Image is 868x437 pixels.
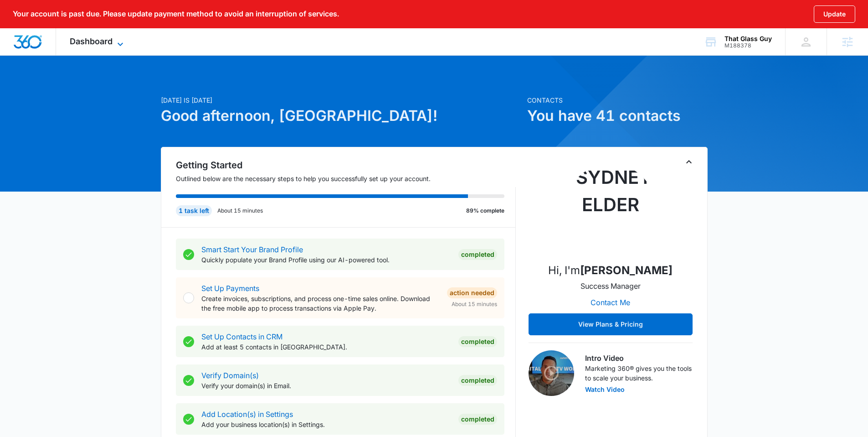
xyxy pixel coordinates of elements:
[548,262,673,279] p: Hi, I'm
[529,350,574,396] img: Intro Video
[201,255,451,265] p: Quickly populate your Brand Profile using our AI-powered tool.
[161,105,522,127] h1: Good afternoon, [GEOGRAPHIC_DATA]!
[452,300,497,308] span: About 15 minutes
[201,420,451,429] p: Add your business location(s) in Settings.
[176,205,212,216] div: 1 task left
[25,53,32,60] img: tab_domain_overview_orange.svg
[15,15,22,22] img: logo_orange.svg
[176,174,516,183] p: Outlined below are the necessary steps to help you successfully set up your account.
[24,24,100,31] div: Domain: [DOMAIN_NAME]
[529,313,693,335] button: View Plans & Pricing
[724,42,772,49] div: account id
[585,386,625,393] button: Watch Video
[201,381,451,390] p: Verify your domain(s) in Email.
[527,105,708,127] h1: You have 41 contacts
[201,284,259,293] a: Set Up Payments
[201,245,303,254] a: Smart Start Your Brand Profile
[466,207,504,215] p: 89% complete
[580,264,673,277] strong: [PERSON_NAME]
[814,5,855,23] button: Update
[201,294,440,313] p: Create invoices, subscriptions, and process one-time sales online. Download the free mobile app t...
[176,158,516,172] h2: Getting Started
[458,414,497,425] div: Completed
[35,54,82,60] div: Domain Overview
[458,249,497,260] div: Completed
[56,28,139,55] div: Dashboard
[580,281,641,291] p: Success Manager
[15,24,22,31] img: website_grey.svg
[581,291,639,313] button: Contact Me
[26,15,45,22] div: v 4.0.25
[161,95,522,105] p: [DATE] is [DATE]
[70,36,113,46] span: Dashboard
[13,10,339,18] p: Your account is past due. Please update payment method to avoid an interruption of services.
[585,364,693,383] p: Marketing 360® gives you the tools to scale your business.
[683,156,694,167] button: Toggle Collapse
[447,287,497,298] div: Action Needed
[101,54,154,60] div: Keywords by Traffic
[201,410,293,419] a: Add Location(s) in Settings
[724,35,772,42] div: account name
[458,375,497,386] div: Completed
[201,332,282,341] a: Set Up Contacts in CRM
[585,353,693,364] h3: Intro Video
[91,53,98,60] img: tab_keywords_by_traffic_grey.svg
[458,336,497,347] div: Completed
[201,371,259,380] a: Verify Domain(s)
[217,207,263,215] p: About 15 minutes
[527,95,708,105] p: Contacts
[565,164,656,255] img: Sydney Elder
[201,342,451,352] p: Add at least 5 contacts in [GEOGRAPHIC_DATA].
